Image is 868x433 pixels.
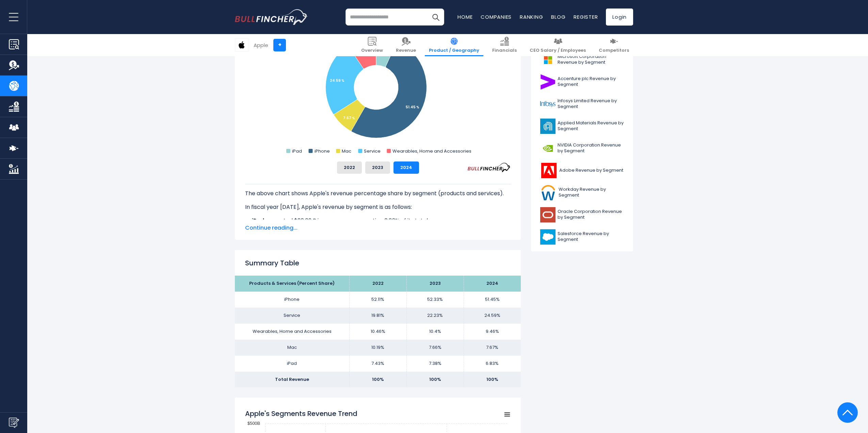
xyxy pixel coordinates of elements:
td: 100% [464,372,521,388]
td: Mac [235,340,349,356]
img: CRM logo [540,229,556,245]
text: Service [364,148,381,154]
td: 19.81% [349,308,406,324]
span: Infosys Limited Revenue by Segment [558,98,624,110]
text: iPad [292,148,302,154]
img: INFY logo [540,96,556,112]
a: Companies [481,13,512,20]
tspan: Apple's Segments Revenue Trend [245,409,357,418]
text: Wearables, Home and Accessories [392,148,471,154]
span: Oracle Corporation Revenue by Segment [558,209,624,220]
a: Applied Materials Revenue by Segment [536,117,628,136]
td: 52.11% [349,292,406,308]
td: 7.43% [349,356,406,372]
td: Total Revenue [235,372,349,388]
span: CEO Salary / Employees [530,48,586,53]
th: Products & Services (Percent Share) [235,276,349,292]
img: ACN logo [540,74,556,90]
td: 9.46% [464,324,521,340]
a: Financials [488,34,521,56]
td: Wearables, Home and Accessories [235,324,349,340]
span: Adobe Revenue by Segment [559,168,623,173]
td: 51.45% [464,292,521,308]
span: Revenue [396,48,416,53]
td: 7.66% [406,340,464,356]
button: Search [427,9,444,26]
span: Competitors [599,48,629,53]
button: 2023 [365,161,390,174]
a: Go to homepage [235,9,308,25]
span: Applied Materials Revenue by Segment [558,120,624,132]
td: 24.59% [464,308,521,324]
a: Home [457,13,472,20]
a: Infosys Limited Revenue by Segment [536,95,628,113]
a: Salesforce Revenue by Segment [536,228,628,246]
img: MSFT logo [540,52,556,67]
th: 2022 [349,276,406,292]
a: Oracle Corporation Revenue by Segment [536,205,628,224]
tspan: 7.67 % [343,115,355,121]
td: 7.67% [464,340,521,356]
button: 2024 [393,161,419,174]
td: Service [235,308,349,324]
img: AMAT logo [540,119,556,134]
td: iPad [235,356,349,372]
div: Apple [254,41,268,49]
a: NVIDIA Corporation Revenue by Segment [536,139,628,158]
span: Workday Revenue by Segment [559,187,624,198]
img: NVDA logo [540,141,556,156]
span: Overview [361,48,383,53]
text: Mac [342,148,351,154]
img: bullfincher logo [235,9,308,25]
th: 2024 [464,276,521,292]
a: Microsoft Corporation Revenue by Segment [536,50,628,69]
td: 100% [406,372,464,388]
p: The above chart shows Apple's revenue percentage share by segment (products and services). [245,189,511,198]
td: 100% [349,372,406,388]
td: 22.23% [406,308,464,324]
p: In fiscal year [DATE], Apple's revenue by segment is as follows: [245,203,511,211]
h2: Summary Table [245,258,511,268]
a: Adobe Revenue by Segment [536,161,628,180]
span: Salesforce Revenue by Segment [558,231,624,243]
td: 52.33% [406,292,464,308]
span: Product / Geography [429,48,479,53]
span: Accenture plc Revenue by Segment [558,76,624,88]
td: 6.83% [464,356,521,372]
text: $500B [247,421,260,426]
tspan: 24.59 % [330,78,344,83]
a: Workday Revenue by Segment [536,183,628,202]
a: Accenture plc Revenue by Segment [536,73,628,91]
a: Login [606,9,633,26]
td: 10.4% [406,324,464,340]
a: Register [574,13,598,20]
img: ADBE logo [540,163,557,178]
a: Product / Geography [425,34,483,56]
td: 10.46% [349,324,406,340]
div: The for Apple is the iPhone, which represents 51.45% of its total revenue. The for Apple is the i... [245,184,511,290]
button: 2022 [337,161,362,174]
th: 2023 [406,276,464,292]
svg: Apple's Revenue Share by Segment [245,20,511,156]
tspan: 51.45 % [406,105,419,110]
span: Financials [492,48,517,53]
td: iPhone [235,292,349,308]
span: NVIDIA Corporation Revenue by Segment [558,142,624,154]
b: iPad [252,217,264,225]
a: Competitors [595,34,633,56]
text: iPhone [315,148,330,154]
a: CEO Salary / Employees [526,34,590,56]
span: Continue reading... [245,224,511,232]
a: + [273,39,286,51]
span: Microsoft Corporation Revenue by Segment [558,54,624,65]
a: Blog [551,13,565,20]
img: AAPL logo [235,38,248,51]
a: Ranking [520,13,543,20]
a: Revenue [392,34,420,56]
td: 10.19% [349,340,406,356]
a: Overview [357,34,387,56]
img: WDAY logo [540,185,557,200]
img: ORCL logo [540,207,556,222]
td: 7.38% [406,356,464,372]
li: generated $26.69 B in revenue, representing 6.83% of its total revenue. [245,217,511,225]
